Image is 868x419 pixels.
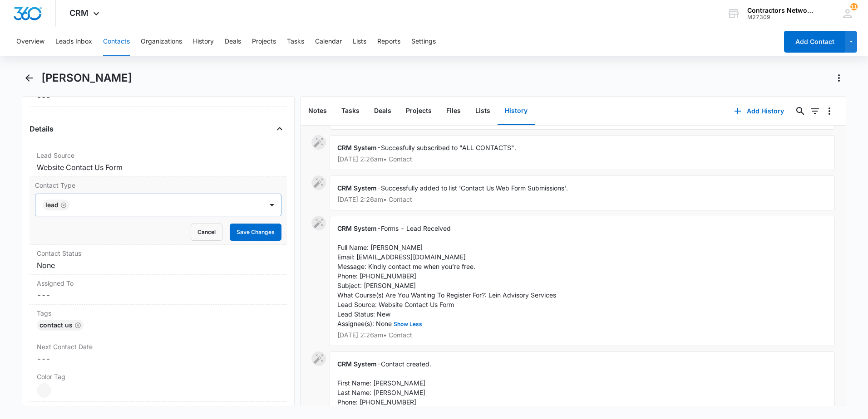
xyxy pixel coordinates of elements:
[37,151,280,160] label: Lead Source
[37,308,280,318] label: Tags
[822,104,837,118] button: Overflow Menu
[45,202,59,208] div: Lead
[334,97,367,125] button: Tasks
[16,27,44,56] button: Overview
[808,104,822,118] button: Filters
[337,224,377,232] span: CRM System
[191,224,222,241] button: Cancel
[252,27,276,56] button: Projects
[37,260,280,271] dd: None
[37,353,280,364] dd: ---
[747,7,814,14] div: account name
[225,27,241,56] button: Deals
[725,100,793,122] button: Add History
[193,27,214,56] button: History
[37,290,280,301] dd: ---
[30,275,287,305] div: Assigned To---
[747,14,814,20] div: account id
[59,202,67,208] div: Remove Lead
[30,368,287,402] div: Color Tag
[103,27,130,56] button: Contacts
[330,175,835,210] div: -
[30,245,287,275] div: Contact StatusNone
[793,104,808,118] button: Search...
[439,97,468,125] button: Files
[287,27,304,56] button: Tasks
[784,31,845,53] button: Add Contact
[468,97,498,125] button: Lists
[22,71,36,85] button: Back
[37,372,280,381] label: Color Tag
[37,320,84,331] div: Contact Us
[337,224,556,327] span: Forms - Lead Received Full Name: [PERSON_NAME] Email: [EMAIL_ADDRESS][DOMAIN_NAME] Message: Kindl...
[37,162,280,173] dd: Website Contact Us Form
[37,92,280,102] dd: ---
[74,322,81,328] button: Remove
[37,248,280,258] label: Contact Status
[411,27,436,56] button: Settings
[272,122,287,136] button: Close
[337,156,827,162] p: [DATE] 2:26am • Contact
[832,71,846,85] button: Actions
[30,123,54,134] h4: Details
[37,278,280,288] label: Assigned To
[30,338,287,368] div: Next Contact Date---
[353,27,366,56] button: Lists
[301,97,334,125] button: Notes
[35,180,281,190] label: Contact Type
[381,184,568,192] span: Successfully added to list 'Contact Us Web Form Submissions'.
[377,27,400,56] button: Reports
[337,144,377,151] span: CRM System
[315,27,342,56] button: Calendar
[367,97,399,125] button: Deals
[399,97,439,125] button: Projects
[850,3,858,10] span: 11
[392,322,424,327] button: Show Less
[850,3,858,10] div: notifications count
[141,27,182,56] button: Organizations
[337,360,377,368] span: CRM System
[41,71,132,85] h1: [PERSON_NAME]
[30,305,287,338] div: TagsContact UsRemove
[37,342,280,351] label: Next Contact Date
[337,196,827,203] p: [DATE] 2:26am • Contact
[498,97,535,125] button: History
[337,332,827,338] p: [DATE] 2:26am • Contact
[55,27,92,56] button: Leads Inbox
[330,216,835,346] div: -
[30,147,287,177] div: Lead SourceWebsite Contact Us Form
[230,224,281,241] button: Save Changes
[337,184,377,192] span: CRM System
[330,135,835,170] div: -
[69,8,89,18] span: CRM
[381,144,516,151] span: Succesfully subscribed to "ALL CONTACTS".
